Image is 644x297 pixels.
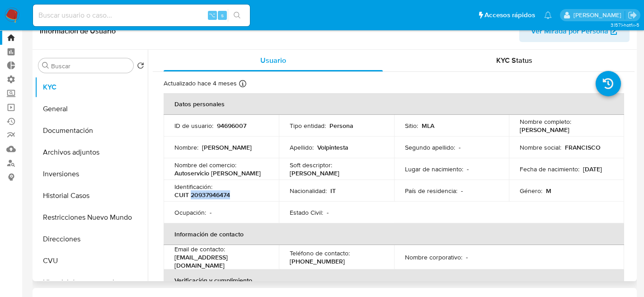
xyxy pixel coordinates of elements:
[520,187,542,195] p: Género :
[484,10,535,20] span: Accesos rápidos
[290,257,345,265] p: [PHONE_NUMBER]
[164,93,624,115] th: Datos personales
[217,122,246,130] p: 94696007
[35,76,148,98] button: KYC
[137,62,144,72] button: Volver al orden por defecto
[35,98,148,120] button: General
[546,187,551,195] p: M
[174,169,261,177] p: Autoservicio [PERSON_NAME]
[209,11,216,19] span: ⌥
[405,143,455,151] p: Segundo apellido :
[583,165,602,173] p: [DATE]
[405,165,463,173] p: Lugar de nacimiento :
[51,62,130,70] input: Buscar
[290,249,350,257] p: Teléfono de contacto :
[520,143,561,151] p: Nombre social :
[290,187,327,195] p: Nacionalidad :
[628,10,637,20] a: Salir
[174,253,264,269] p: [EMAIL_ADDRESS][DOMAIN_NAME]
[330,187,336,195] p: IT
[221,11,224,19] span: s
[35,185,148,207] button: Historial Casos
[466,253,468,261] p: -
[327,208,329,217] p: -
[467,165,469,173] p: -
[210,208,212,217] p: -
[531,20,608,42] span: Ver Mirada por Persona
[42,62,49,69] button: Buscar
[461,187,463,195] p: -
[35,272,148,293] button: Historial de conversaciones
[174,161,236,169] p: Nombre del comercio :
[290,208,323,217] p: Estado Civil :
[459,143,461,151] p: -
[544,11,552,19] a: Notificaciones
[573,11,625,19] p: facundo.marin@mercadolibre.com
[35,141,148,163] button: Archivos adjuntos
[405,187,457,195] p: País de residencia :
[317,143,348,151] p: Volpintesta
[422,122,434,130] p: MLA
[611,21,639,28] span: 3.157.1-hotfix-5
[202,143,252,151] p: [PERSON_NAME]
[174,191,230,199] p: CUIT 20937946474
[520,118,571,126] p: Nombre completo :
[329,122,353,130] p: Persona
[565,143,601,151] p: FRANCISCO
[164,79,237,88] p: Actualizado hace 4 meses
[290,143,314,151] p: Apellido :
[35,120,148,141] button: Documentación
[405,253,462,261] p: Nombre corporativo :
[164,269,624,291] th: Verificación y cumplimiento
[33,9,250,21] input: Buscar usuario o caso...
[496,55,532,66] span: KYC Status
[290,161,332,169] p: Soft descriptor :
[520,126,569,134] p: [PERSON_NAME]
[405,122,418,130] p: Sitio :
[290,122,326,130] p: Tipo entidad :
[260,55,286,66] span: Usuario
[174,208,206,217] p: Ocupación :
[520,165,579,173] p: Fecha de nacimiento :
[35,250,148,272] button: CVU
[35,163,148,185] button: Inversiones
[35,207,148,228] button: Restricciones Nuevo Mundo
[519,20,630,42] button: Ver Mirada por Persona
[174,245,225,253] p: Email de contacto :
[174,122,213,130] p: ID de usuario :
[164,223,624,245] th: Información de contacto
[40,27,116,36] h1: Información de Usuario
[174,183,212,191] p: Identificación :
[290,169,339,177] p: [PERSON_NAME]
[35,228,148,250] button: Direcciones
[174,143,198,151] p: Nombre :
[228,9,246,22] button: search-icon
